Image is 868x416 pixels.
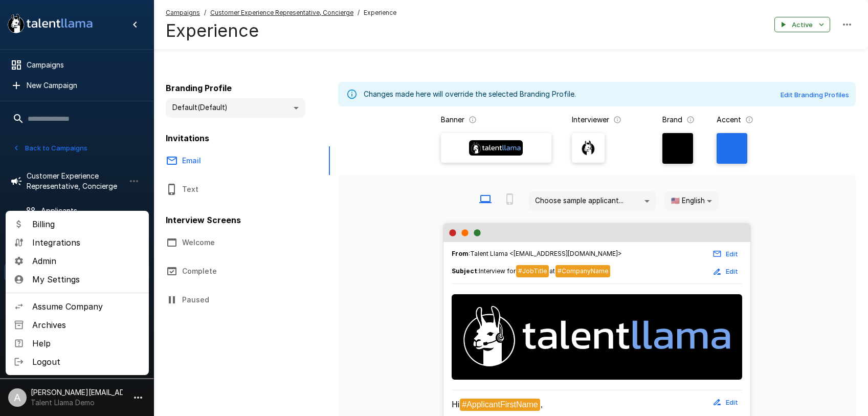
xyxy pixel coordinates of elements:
[32,356,141,368] span: Logout
[32,319,141,331] span: Archives
[32,337,141,349] span: Help
[32,273,141,286] span: My Settings
[32,255,141,267] span: Admin
[32,236,141,249] span: Integrations
[32,300,141,313] span: Assume Company
[32,218,141,230] span: Billing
